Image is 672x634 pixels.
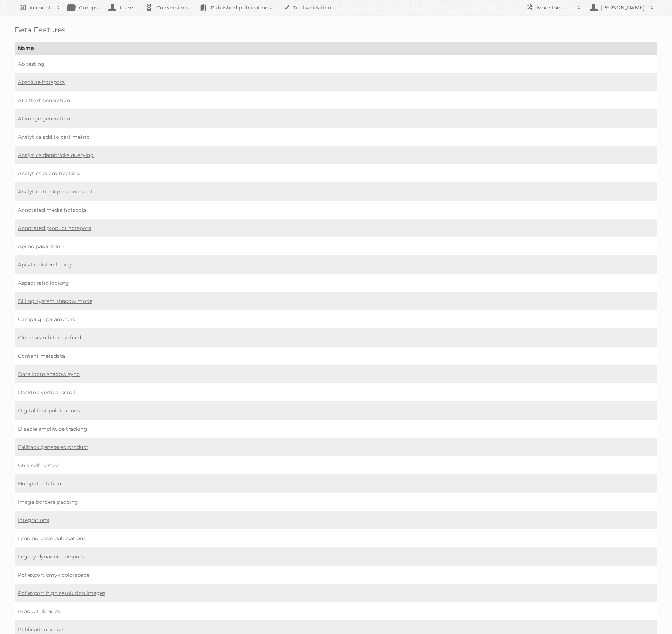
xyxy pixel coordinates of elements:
[537,4,573,11] h2: More tools
[18,499,78,505] a: Image borders padding
[599,4,646,11] h2: [PERSON_NAME]
[18,188,95,195] a: Analytics track preview events
[18,608,60,615] a: Product libraries
[18,371,80,377] a: Data loom shadow sync
[18,462,59,469] a: Gtm self hosted
[18,590,105,596] a: Pdf export high resolution images
[18,243,64,250] a: Api no pagination
[18,626,65,633] a: Publication subset
[18,316,75,323] a: Campaign parameters
[18,79,65,85] a: Absolute hotspots
[18,134,89,140] a: Analytics add to cart metric
[15,26,657,34] h1: Beta Features
[18,115,70,122] a: AI image generation
[18,553,84,560] a: Legacy dynamic hotspots
[18,61,45,67] a: Ab testing
[18,535,86,542] a: Landing page publications
[18,353,65,359] a: Content metadata
[18,298,92,304] a: Billing system shadow mode
[18,170,80,177] a: Analytics ecom tracking
[29,4,53,11] h2: Accounts
[18,334,81,341] a: Cloud search for rss feed
[18,225,91,231] a: Annotated product hotspots
[18,426,87,432] a: Disable amplitude tracking
[15,42,657,55] th: Name
[18,152,94,158] a: Analytics databricks querying
[18,572,89,578] a: Pdf export cmyk colorspace
[18,480,61,487] a: Hotspot rotation
[18,517,49,523] a: Integrations
[18,97,70,104] a: AI alttext generation
[18,389,75,396] a: Desktop vertical scroll
[18,261,72,268] a: Api v1 unlisted listing
[18,207,87,213] a: Annotated media hotspots
[18,407,80,414] a: Digital first publications
[18,444,88,450] a: Fallback generated product
[18,280,69,286] a: Aspect ratio locking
